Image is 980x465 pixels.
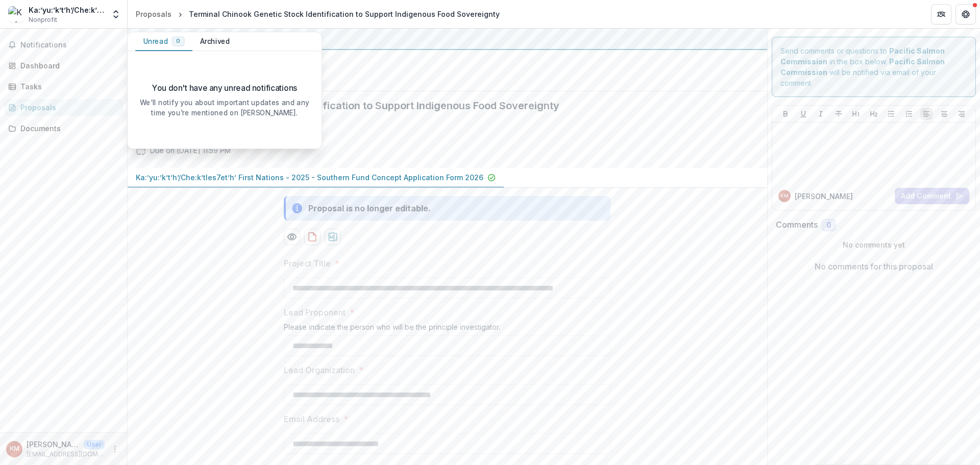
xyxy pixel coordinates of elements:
[797,108,810,120] button: Underline
[84,440,105,449] p: User
[176,38,180,45] span: 0
[136,172,483,183] p: Ka:’yu:’k’t’h’/Che:k’tles7et’h’ First Nations - 2025 - Southern Fund Concept Application Form 2026
[135,32,192,51] button: Unread
[308,202,431,214] div: Proposal is no longer editable.
[4,57,123,74] a: Dashboard
[8,6,24,22] img: Ka:’yu:’k’t’h’/Che:k’tles7et’h’ First Nations
[284,364,355,376] p: Lead Organization
[826,221,831,230] span: 0
[189,9,500,19] div: Terminal Chinook Genetic Stock Identification to Support Indigenous Food Sovereignty
[832,108,845,120] button: Strike
[29,15,57,25] span: Nonprofit
[776,239,972,250] p: No comments yet
[815,108,827,120] button: Italicize
[132,7,504,21] nav: breadcrumb
[20,81,115,92] div: Tasks
[4,37,123,53] button: Notifications
[109,443,121,455] button: More
[4,99,123,116] a: Proposals
[10,446,19,452] div: Kiana Matwichuk
[795,191,853,202] p: [PERSON_NAME]
[955,108,968,120] button: Align Right
[136,9,171,19] div: Proposals
[284,306,346,319] p: Lead Proponent
[109,4,123,25] button: Open entity switcher
[135,97,313,118] p: We'll notify you about important updates and any time you're mentioned on [PERSON_NAME].
[20,123,115,134] div: Documents
[815,260,933,273] p: No comments for this proposal
[4,78,123,95] a: Tasks
[132,7,176,21] a: Proposals
[150,145,231,156] p: Due on [DATE] 11:59 PM
[325,229,341,245] button: download-proposal
[284,413,339,425] p: Email Address
[136,33,759,45] div: Pacific Salmon Commission
[955,4,976,25] button: Get Help
[776,220,818,230] h2: Comments
[152,82,297,93] p: You don't have any unread notifications
[20,102,115,113] div: Proposals
[136,100,743,112] h2: Terminal Chinook Genetic Stock Identification to Support Indigenous Food Sovereignty
[931,4,951,25] button: Partners
[779,108,792,120] button: Bold
[868,108,880,120] button: Heading 2
[780,193,789,199] div: Kiana Matwichuk
[903,108,915,120] button: Ordered List
[4,120,123,137] a: Documents
[850,108,862,120] button: Heading 1
[284,323,610,335] div: Please indicate the person who will be the principle investigator.
[27,439,80,450] p: [PERSON_NAME]
[772,37,976,97] div: Send comments or questions to in the box below. will be notified via email of your comment.
[27,450,105,459] p: [EMAIL_ADDRESS][DOMAIN_NAME]
[885,108,897,120] button: Bullet List
[20,41,119,50] span: Notifications
[284,257,331,270] p: Project Title
[284,229,300,245] button: Preview a7fb4e11-daa1-4995-8e1d-cf0da0c929b4-0.pdf
[920,108,933,120] button: Align Left
[938,108,950,120] button: Align Center
[895,188,969,204] button: Add Comment
[29,5,105,15] div: Ka:’yu:’k’t’h’/Che:k’tles7et’h’ First Nations
[20,60,115,71] div: Dashboard
[192,32,238,51] button: Archived
[304,229,321,245] button: download-proposal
